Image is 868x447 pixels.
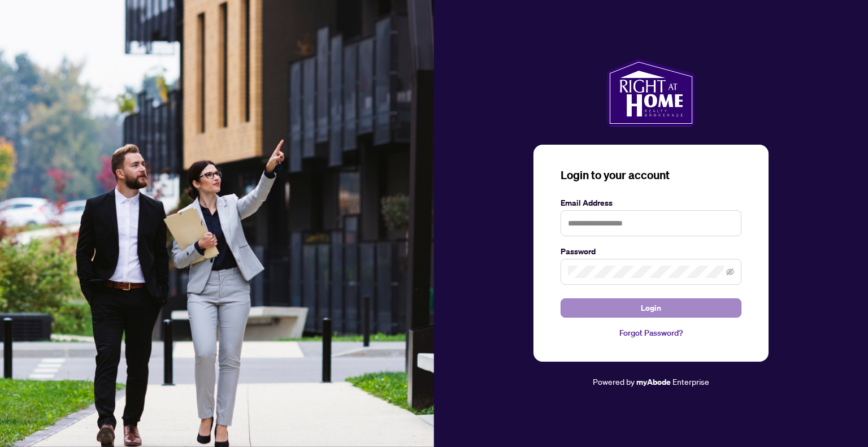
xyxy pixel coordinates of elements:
[561,197,741,209] label: Email Address
[561,298,741,318] button: Login
[561,245,741,258] label: Password
[561,167,741,183] h3: Login to your account
[641,299,661,317] span: Login
[561,327,741,339] a: Forgot Password?
[672,376,709,387] span: Enterprise
[636,376,671,388] a: myAbode
[607,59,695,127] img: ma-logo
[726,268,734,276] span: eye-invisible
[593,376,635,387] span: Powered by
